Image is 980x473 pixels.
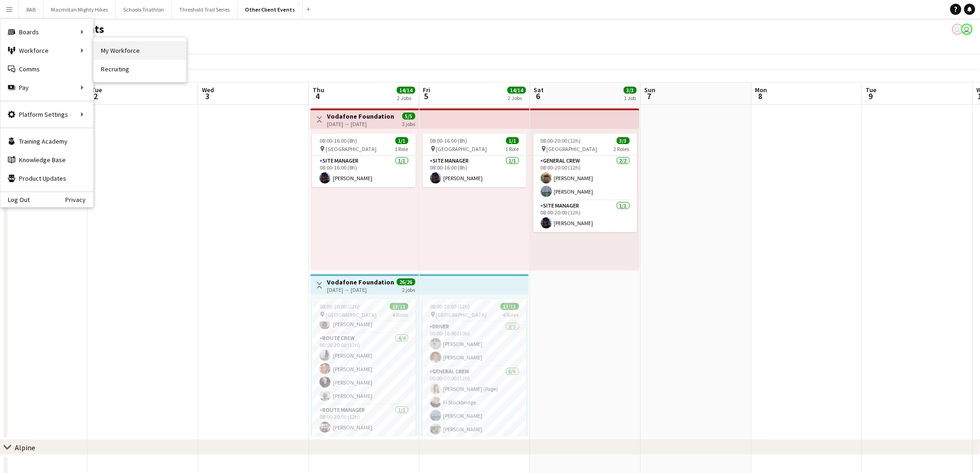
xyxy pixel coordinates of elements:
[312,333,416,405] app-card-role: Route Crew4/408:00-20:00 (12h)[PERSON_NAME][PERSON_NAME][PERSON_NAME][PERSON_NAME]
[327,112,395,120] h3: Vodafone Foundation
[326,311,377,318] span: [GEOGRAPHIC_DATA]
[0,23,93,41] div: Boards
[172,0,238,19] button: Threshold Trail Series
[534,201,637,232] app-card-role: Site Manager1/108:00-20:00 (12h)[PERSON_NAME]
[643,91,656,101] span: 7
[94,60,186,78] a: Recruiting
[238,0,303,19] button: Other Client Events
[547,145,598,152] span: [GEOGRAPHIC_DATA]
[327,278,395,286] h3: Vodafone Foundation
[397,95,415,101] div: 2 Jobs
[754,91,767,101] span: 8
[624,95,636,101] div: 1 Job
[396,137,408,144] span: 1/1
[44,0,116,19] button: Macmillan Mighty Hikes
[312,299,416,436] app-job-card: 08:00-20:00 (12h)13/13 [GEOGRAPHIC_DATA]4 Roles[PERSON_NAME][PERSON_NAME][PERSON_NAME]Route Crew4...
[0,169,93,188] a: Product Updates
[0,132,93,151] a: Training Academy
[90,91,102,101] span: 2
[436,145,487,152] span: [GEOGRAPHIC_DATA]
[320,137,357,144] span: 08:00-16:00 (8h)
[501,303,519,310] span: 13/13
[0,78,93,97] div: Pay
[0,41,93,60] div: Workforce
[952,24,963,35] app-user-avatar: Liz Sutton
[397,87,415,94] span: 14/14
[94,41,186,60] a: My Workforce
[393,311,408,318] span: 4 Roles
[423,322,527,366] app-card-role: Driver2/208:00-18:00 (10h)[PERSON_NAME][PERSON_NAME]
[423,156,527,187] app-card-role: Site Manager1/108:00-16:00 (8h)[PERSON_NAME]
[202,86,214,94] span: Wed
[430,303,471,310] span: 08:00-20:00 (12h)
[313,86,324,94] span: Thu
[15,443,35,452] div: Alpine
[624,87,637,94] span: 3/3
[0,105,93,124] div: Platform Settings
[312,133,416,187] app-job-card: 08:00-16:00 (8h)1/1 [GEOGRAPHIC_DATA]1 RoleSite Manager1/108:00-16:00 (8h)[PERSON_NAME]
[423,299,527,436] app-job-card: 08:00-20:00 (12h)13/13 [GEOGRAPHIC_DATA]4 RolesDriver2/208:00-18:00 (10h)[PERSON_NAME][PERSON_NAM...
[390,303,408,310] span: 13/13
[614,145,630,152] span: 2 Roles
[311,91,324,101] span: 4
[423,133,527,187] app-job-card: 08:00-16:00 (8h)1/1 [GEOGRAPHIC_DATA]1 RoleSite Manager1/108:00-16:00 (8h)[PERSON_NAME]
[508,95,526,101] div: 2 Jobs
[395,145,408,152] span: 1 Role
[320,303,360,310] span: 08:00-20:00 (12h)
[755,86,767,94] span: Mon
[865,91,877,101] span: 9
[312,156,416,187] app-card-role: Site Manager1/108:00-16:00 (8h)[PERSON_NAME]
[508,87,526,94] span: 14/14
[645,86,656,94] span: Sun
[430,137,468,144] span: 08:00-16:00 (8h)
[0,151,93,169] a: Knowledge Base
[327,286,395,293] div: [DATE] → [DATE]
[402,120,415,127] div: 3 jobs
[116,0,172,19] button: Schools Triathlon
[506,137,519,144] span: 1/1
[397,278,415,285] span: 26/26
[503,311,519,318] span: 4 Roles
[961,24,973,35] app-user-avatar: Liz Sutton
[866,86,877,94] span: Tue
[19,0,44,19] button: RAB
[436,311,487,318] span: [GEOGRAPHIC_DATA]
[541,137,581,144] span: 08:00-20:00 (12h)
[422,91,431,101] span: 5
[327,120,395,127] div: [DATE] → [DATE]
[506,145,519,152] span: 1 Role
[534,86,544,94] span: Sat
[534,133,637,232] app-job-card: 08:00-20:00 (12h)3/3 [GEOGRAPHIC_DATA]2 RolesGeneral Crew2/208:00-20:00 (12h)[PERSON_NAME][PERSON...
[533,91,544,101] span: 6
[326,145,377,152] span: [GEOGRAPHIC_DATA]
[0,60,93,78] a: Comms
[65,196,93,203] a: Privacy
[0,196,30,203] a: Log Out
[617,137,630,144] span: 3/3
[312,405,416,436] app-card-role: Route Manager1/108:00-20:00 (12h)[PERSON_NAME]
[402,285,415,293] div: 2 jobs
[534,156,637,201] app-card-role: General Crew2/208:00-20:00 (12h)[PERSON_NAME][PERSON_NAME]
[423,366,527,465] app-card-role: General Crew6/608:00-20:00 (12h)[PERSON_NAME] (Page)Fi Stockbridge[PERSON_NAME][PERSON_NAME]
[402,113,415,120] span: 5/5
[423,86,431,94] span: Fri
[91,86,102,94] span: Tue
[201,91,214,101] span: 3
